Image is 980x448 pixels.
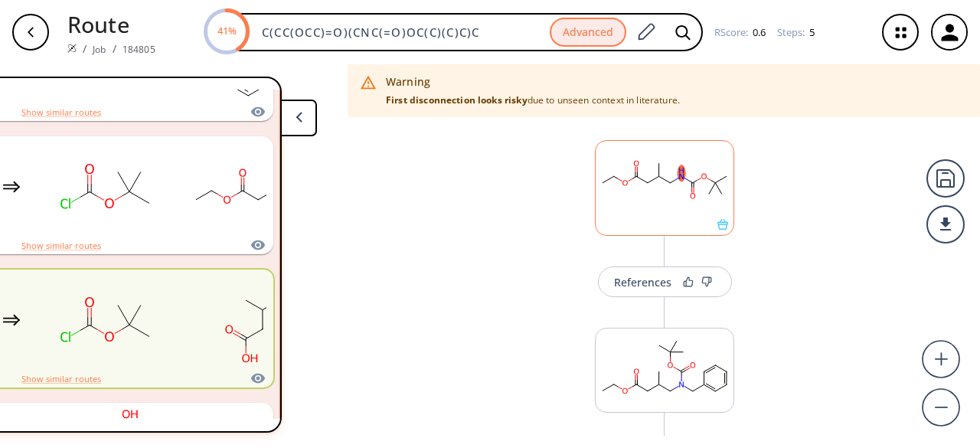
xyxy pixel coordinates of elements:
[21,106,101,119] button: Show similar routes
[596,141,733,219] svg: CCOC(=O)CC(C)CNC(=O)OC(C)(C)C
[596,329,733,407] svg: CCOC(=O)CC(C)CN(Cc1ccccc1)C(=O)OC(C)(C)C
[189,139,327,234] svg: CCOC(=O)CC(C)CN
[386,74,680,90] div: Warning
[550,18,626,47] button: Advanced
[598,267,732,297] button: References
[217,24,236,38] text: 41%
[21,239,101,253] button: Show similar routes
[714,28,766,38] div: RScore :
[67,44,77,53] img: Spaya logo
[189,272,327,368] svg: CC(CO)CC(=O)O
[93,43,106,56] a: Job
[807,25,815,39] span: 5
[750,25,766,39] span: 0.6
[777,28,815,38] div: Steps :
[614,277,671,287] div: References
[386,93,528,106] strong: First disconnection looks risky
[253,25,550,40] input: Enter SMILES
[67,8,155,41] p: Route
[21,372,101,386] button: Show similar routes
[113,41,116,57] li: /
[36,139,174,234] svg: CC(C)(C)OC(=O)Cl
[36,272,174,368] svg: CC(C)(C)OC(=O)Cl
[122,43,155,56] a: 184805
[386,69,680,113] div: due to unseen context in literature.
[83,41,87,57] li: /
